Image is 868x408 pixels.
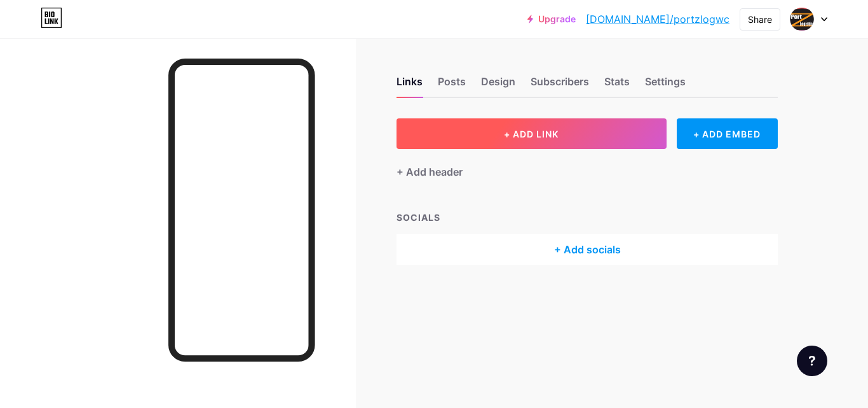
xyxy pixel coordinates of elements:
img: PORTZ LOGISTICS [790,7,814,31]
div: Share [748,13,772,26]
div: Settings [645,74,686,97]
div: + ADD EMBED [677,118,778,149]
a: [DOMAIN_NAME]/portzlogwc [586,11,729,27]
div: + Add header [397,164,463,179]
div: Stats [604,74,630,97]
span: + ADD LINK [504,129,559,139]
a: Upgrade [527,14,576,24]
div: Links [397,74,423,97]
div: SOCIALS [397,211,778,224]
div: Subscribers [531,74,589,97]
div: + Add socials [397,234,778,265]
div: Design [481,74,515,97]
button: + ADD LINK [397,118,667,149]
div: Posts [438,74,466,97]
